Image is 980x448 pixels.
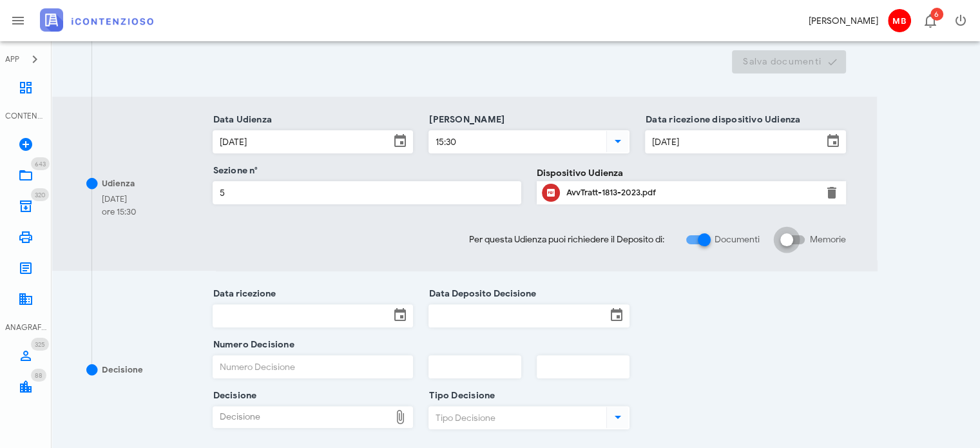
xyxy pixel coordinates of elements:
[209,389,257,402] label: Decisione
[824,185,840,200] button: Elimina
[35,191,45,199] span: 320
[102,177,135,190] div: Udienza
[102,364,143,376] div: Decisione
[888,9,911,32] span: MB
[213,407,390,427] div: Decisione
[31,188,49,201] span: Distintivo
[209,338,294,351] label: Numero Decisione
[35,160,46,168] span: 643
[213,356,413,378] input: Numero Decisione
[469,233,664,246] span: Per questa Udienza puoi richiedere il Deposito di:
[5,110,46,122] div: CONTENZIOSO
[209,113,273,126] label: Data Udienza
[642,113,800,126] label: Data ricezione dispositivo Udienza
[537,166,623,180] label: Dispositivo Udienza
[429,131,604,153] input: Ora Udienza
[31,369,46,382] span: Distintivo
[542,184,560,202] button: Clicca per aprire un'anteprima del file o scaricarlo
[35,371,43,380] span: 88
[930,8,943,21] span: Distintivo
[566,182,816,203] div: Clicca per aprire un'anteprima del file o scaricarlo
[810,233,846,246] label: Memorie
[213,182,521,204] input: Sezione n°
[31,338,49,351] span: Distintivo
[883,5,914,36] button: MB
[209,164,258,177] label: Sezione n°
[5,322,46,333] div: ANAGRAFICA
[809,14,878,28] div: [PERSON_NAME]
[914,5,945,36] button: Distintivo
[715,233,760,246] label: Documenti
[31,157,50,170] span: Distintivo
[425,113,504,126] label: [PERSON_NAME]
[102,206,136,219] div: ore 15:30
[425,389,495,402] label: Tipo Decisione
[35,340,45,349] span: 325
[40,8,153,32] img: logo-text-2x.png
[566,188,816,198] div: AvvTratt-1813-2023.pdf
[102,193,136,206] div: [DATE]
